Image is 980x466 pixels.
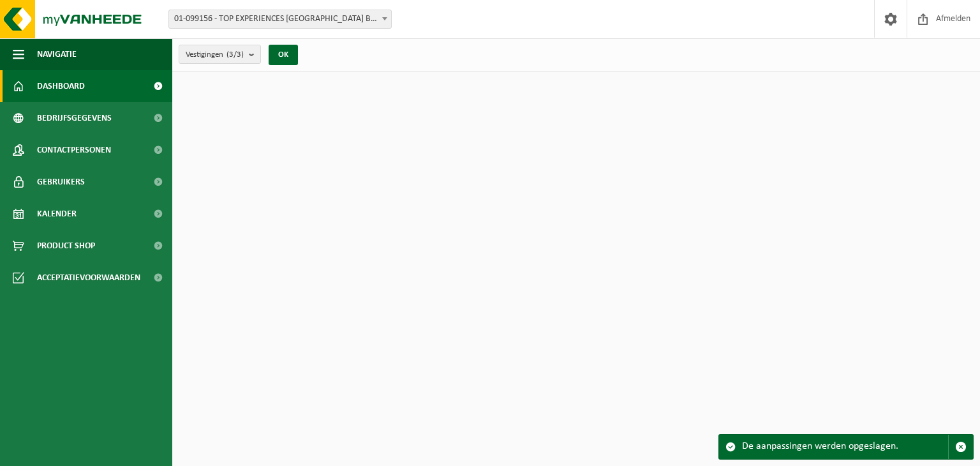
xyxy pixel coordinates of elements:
count: (3/3) [226,50,244,59]
span: Contactpersonen [37,134,111,166]
span: Dashboard [37,70,85,102]
span: Gebruikers [37,166,85,198]
span: Kalender [37,198,77,230]
button: OK [269,45,298,65]
span: Vestigingen [186,45,244,64]
span: Acceptatievoorwaarden [37,262,140,294]
span: 01-099156 - TOP EXPERIENCES BELGIUM BV - KEMMEL [169,10,391,28]
span: 01-099156 - TOP EXPERIENCES BELGIUM BV - KEMMEL [168,10,392,29]
span: Product Shop [37,230,95,262]
div: De aanpassingen werden opgeslagen. [742,435,948,459]
span: Navigatie [37,38,77,70]
span: Bedrijfsgegevens [37,102,112,134]
button: Vestigingen(3/3) [179,45,261,64]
